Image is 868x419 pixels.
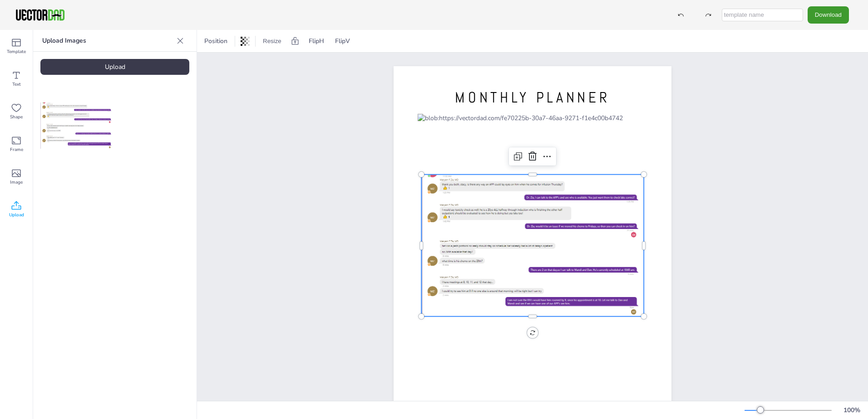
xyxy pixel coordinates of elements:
input: template name [722,9,803,21]
span: FlipV [333,35,352,47]
span: Frame [10,146,23,153]
span: Text [12,81,21,88]
span: FlipH [307,35,326,47]
span: Upload [9,211,24,219]
span: Shape [10,113,23,121]
button: Resize [259,34,285,49]
span: Image [10,179,23,186]
img: 8E4EBAAAACBMYAAAAgDCBAQAAAAgTGAAAAIAwgQEAAAAIExgAAACAMIEBAAAACBMYAAAAgDCBAQAAAAhK6QFWCXlKgZwchQAA... [40,102,113,149]
div: 100 % [841,406,863,414]
img: VectorDad-1.png [15,8,66,22]
p: Upload Images [42,30,173,52]
span: Template [7,48,26,55]
span: MONTHLY PLANNER [455,88,610,107]
button: Download [808,6,849,23]
div: Upload [40,59,189,75]
span: Position [202,37,229,45]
